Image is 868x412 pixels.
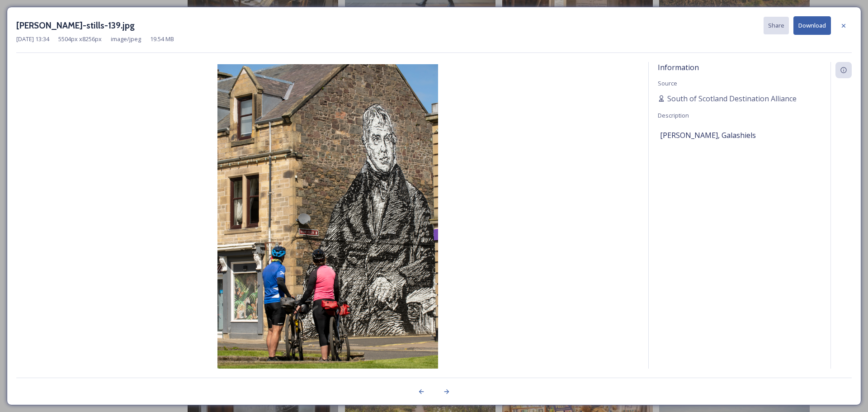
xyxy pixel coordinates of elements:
[58,35,102,43] span: 5504 px x 8256 px
[658,79,677,87] span: Source
[16,35,49,43] span: [DATE] 13:34
[16,64,639,395] img: kirkpatrick-stills-139.jpg
[793,16,831,35] button: Download
[667,93,797,104] span: South of Scotland Destination Alliance
[658,62,699,72] span: Information
[658,111,689,119] span: Description
[764,17,789,34] button: Share
[111,35,141,43] span: image/jpeg
[150,35,174,43] span: 19.54 MB
[660,130,756,141] span: [PERSON_NAME], Galashiels
[16,19,135,32] h3: [PERSON_NAME]-stills-139.jpg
